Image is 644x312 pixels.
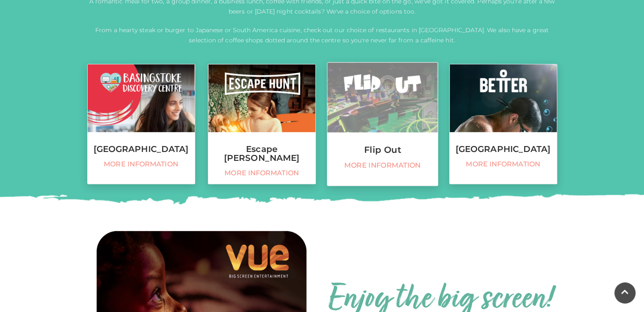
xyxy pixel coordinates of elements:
span: More information [454,160,553,168]
p: From a hearty steak or burger to Japanese or South America cuisine, check out our choice of resta... [87,25,557,45]
h3: [GEOGRAPHIC_DATA] [88,145,195,154]
span: More information [213,169,311,177]
img: Escape Hunt, Festival Place, Basingstoke [208,64,315,132]
h3: [GEOGRAPHIC_DATA] [450,145,557,154]
h3: Flip Out [327,145,438,155]
span: More information [92,160,191,168]
h3: Escape [PERSON_NAME] [208,145,315,163]
span: More information [332,161,433,170]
